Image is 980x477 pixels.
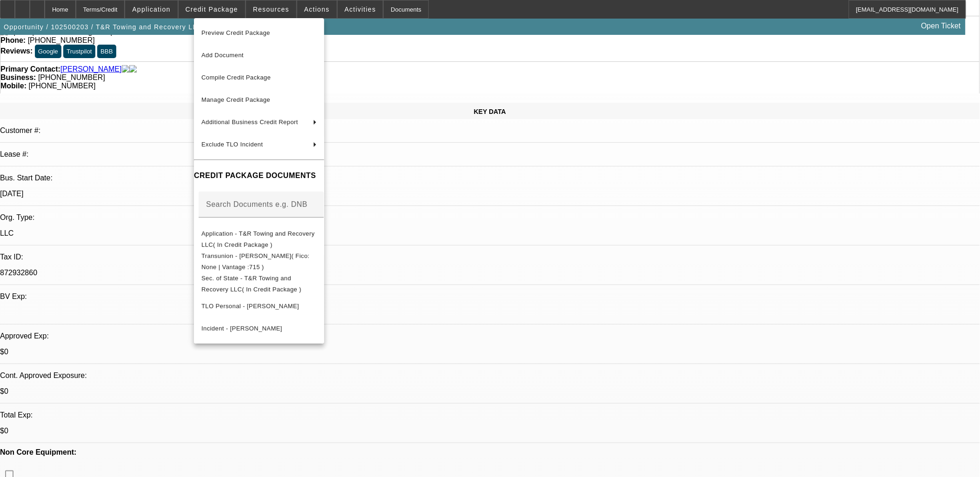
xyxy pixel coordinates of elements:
[201,230,315,248] span: Application - T&R Towing and Recovery LLC( In Credit Package )
[194,272,324,295] button: Sec. of State - T&R Towing and Recovery LLC( In Credit Package )
[201,325,282,331] span: Incident - [PERSON_NAME]
[201,96,270,103] span: Manage Credit Package
[201,29,270,36] span: Preview Credit Package
[194,295,324,317] button: TLO Personal - Dean, Roger
[201,74,271,81] span: Compile Credit Package
[201,302,299,309] span: TLO Personal - [PERSON_NAME]
[201,274,301,292] span: Sec. of State - T&R Towing and Recovery LLC( In Credit Package )
[201,52,244,59] span: Add Document
[201,252,310,270] span: Transunion - [PERSON_NAME]( Fico: None | Vantage :715 )
[194,317,324,339] button: Incident - Dean, Roger
[194,250,324,272] button: Transunion - Dean, Roger( Fico: None | Vantage :715 )
[201,141,263,148] span: Exclude TLO Incident
[201,119,298,126] span: Additional Business Credit Report
[194,228,324,250] button: Application - T&R Towing and Recovery LLC( In Credit Package )
[194,170,324,181] h4: CREDIT PACKAGE DOCUMENTS
[206,200,307,208] mat-label: Search Documents e.g. DNB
